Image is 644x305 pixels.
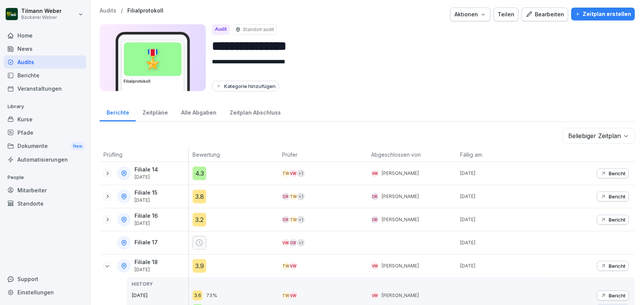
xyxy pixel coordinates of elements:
[4,197,86,210] a: Standorte
[4,171,86,184] p: People
[597,192,629,201] button: Bericht
[212,81,279,91] button: Kategorie hinzufügen
[460,263,545,269] p: [DATE]
[454,10,486,19] div: Aktionen
[571,8,635,20] button: Zeitplan erstellen
[21,8,61,14] p: Tilmann Weber
[609,217,625,223] p: Bericht
[4,82,86,95] a: Veranstaltungen
[371,216,379,223] div: DR
[297,239,305,247] div: + 1
[282,193,290,200] div: DR
[278,148,367,162] th: Prüfer
[4,272,86,286] div: Support
[135,239,158,246] p: Filiale 17
[4,184,86,197] a: Mitarbeiter
[135,267,158,272] p: [DATE]
[21,15,61,20] p: Bäckerei Weber
[103,151,185,159] p: Prüfling
[526,10,564,19] div: Bearbeiten
[4,153,86,166] a: Automatisierungen
[135,167,158,173] p: Filiale 14
[136,102,174,121] div: Zeitpläne
[522,8,568,21] button: Bearbeiten
[597,261,629,271] button: Bericht
[132,292,188,299] p: [DATE]
[100,8,116,14] a: Audits
[498,10,514,19] div: Teilen
[135,213,158,219] p: Filiale 16
[124,42,182,76] div: 🎖️
[4,286,86,299] a: Einstellungen
[100,102,136,121] a: Berichte
[456,148,545,162] th: Fällig am:
[71,142,84,151] div: New
[297,216,305,223] div: + 1
[4,29,86,42] a: Home
[494,8,519,21] button: Teilen
[282,170,290,177] div: TW
[193,213,206,226] div: 3.2
[290,292,297,299] div: VW
[382,193,419,200] p: [PERSON_NAME]
[382,263,419,269] p: [PERSON_NAME]
[135,221,158,226] p: [DATE]
[371,193,379,200] div: DR
[121,8,123,14] p: /
[609,292,625,299] p: Bericht
[4,139,86,153] a: DokumenteNew
[282,216,290,223] div: DR
[212,24,230,35] div: Audit
[216,83,276,89] div: Kategorie hinzufügen
[282,262,290,270] div: TW
[382,292,419,299] p: [PERSON_NAME]
[450,8,490,21] button: Aktionen
[135,190,157,196] p: Filiale 15
[4,139,86,153] div: Dokumente
[282,239,290,247] div: VW
[4,42,86,55] a: News
[4,55,86,69] a: Audits
[193,190,206,203] div: 3.8
[290,193,297,200] div: TW
[382,216,419,223] p: [PERSON_NAME]
[193,167,206,180] div: 4.3
[193,291,202,300] div: 3.6
[460,239,545,246] p: [DATE]
[282,292,290,299] div: TW
[575,10,631,18] div: Zeitplan erstellen
[127,8,163,14] a: Filialprotokoll
[371,170,379,177] div: VW
[4,113,86,126] a: Kurse
[597,291,629,300] button: Bericht
[609,263,625,269] p: Bericht
[460,170,545,177] p: [DATE]
[135,259,158,266] p: Filiale 18
[371,151,453,159] p: Abgeschlossen von
[382,170,419,177] p: [PERSON_NAME]
[174,102,223,121] a: Alle Abgaben
[290,262,297,270] div: VW
[290,170,297,177] div: VW
[135,175,158,180] p: [DATE]
[609,193,625,200] p: Bericht
[4,69,86,82] div: Berichte
[460,193,545,200] p: [DATE]
[223,102,287,121] a: Zeitplan Abschluss
[135,198,157,203] p: [DATE]
[597,215,629,225] button: Bericht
